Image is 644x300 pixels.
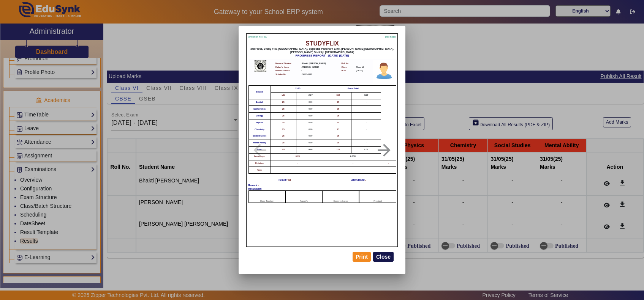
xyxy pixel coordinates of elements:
th: Grand Total [325,85,381,92]
td: Physics [248,119,271,126]
td: 25 [271,106,296,113]
td: 0.00 [351,146,381,153]
td: : Class VI [354,66,369,69]
p: Dise Code: [385,35,396,39]
td: 0.0% [271,153,325,160]
td: 0.00 [296,133,325,140]
th: Subject [248,85,271,99]
th: Father's Name [275,66,301,69]
td: 0.00 [296,126,325,133]
td: 25 [271,126,296,133]
span: Fail [286,179,291,181]
td: Division: [248,160,271,167]
th: OBT [296,92,325,99]
div: Class Teacher [248,190,285,203]
div: Exam Incharge [322,190,359,203]
div: Parent's [285,190,322,203]
th: OBT [351,92,381,99]
img: profile.png [373,60,395,83]
td: - [351,133,381,140]
button: Print [353,252,371,262]
th: Scholar No. [275,73,301,77]
td: - [271,167,325,174]
td: : [DATE] [354,69,369,73]
td: Mathematics [248,106,271,113]
td: 0.00 [296,140,325,146]
td: - [381,160,396,167]
div: Result Date: [248,187,396,190]
td: 25 [271,119,296,126]
td: - [381,167,396,174]
td: 25 [271,113,296,119]
td: : [354,62,369,66]
td: - [325,160,381,167]
td: 25 [271,99,296,106]
mat-icon: arrow_back [241,141,279,160]
td: : [301,69,340,73]
div: Attendance: [351,178,366,182]
td: 175 [271,146,296,153]
th: Roll No. [340,62,354,66]
td: 175 [325,146,351,153]
td: - [351,99,381,106]
th: Class [340,66,354,69]
td: 25 [271,133,296,140]
th: MM [271,92,296,99]
td: Social Studies [248,133,271,140]
td: 25 [325,140,351,146]
td: 25 [325,113,351,119]
div: Principal [359,190,396,203]
h6: 3rd Floor, Study Flix, [GEOGRAPHIC_DATA], opposite Pancham Elite, [PERSON_NAME][GEOGRAPHIC_DATA],... [248,47,396,54]
span: Result: [278,179,286,181]
img: School Logo [249,60,272,72]
td: : Bhakti [PERSON_NAME] [301,62,340,66]
td: Rank: [248,167,271,174]
span: - [262,187,263,190]
td: - [351,140,381,146]
td: - [271,160,325,167]
td: - [325,167,381,174]
td: 25 [271,140,296,146]
td: 0.00 [296,106,325,113]
td: Chemistry [248,126,271,133]
td: English [248,99,271,106]
td: : SF25-0001 [301,73,340,77]
div: Remark: [248,184,396,187]
td: 0.00 [296,113,325,119]
td: 0.00% [325,153,381,160]
td: 0.00 [296,146,325,153]
td: 25 [325,126,351,133]
td: 0.00 [296,99,325,106]
td: 25 [325,99,351,106]
td: 25 [325,133,351,140]
th: Name of Student [275,62,301,66]
th: 31/05 [271,85,325,92]
b: PROGRESS REPORT : [DATE]-[DATE] [296,54,349,57]
td: : [PERSON_NAME] [301,66,340,69]
span: - [258,184,259,187]
td: 0.00 [296,119,325,126]
td: - [351,126,381,133]
td: Biology [248,113,271,119]
p: Affiliation No.: NA [248,35,267,39]
td: - [351,106,381,113]
td: 25 [325,106,351,113]
th: MM [325,92,351,99]
button: Close [373,252,394,262]
td: - [351,113,381,119]
h1: STUDYFLIX [248,40,396,47]
th: Mother's Name [275,69,301,73]
mat-icon: arrow_forward [365,141,403,160]
th: DOB [340,69,354,73]
td: - [351,119,381,126]
td: 25 [325,119,351,126]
